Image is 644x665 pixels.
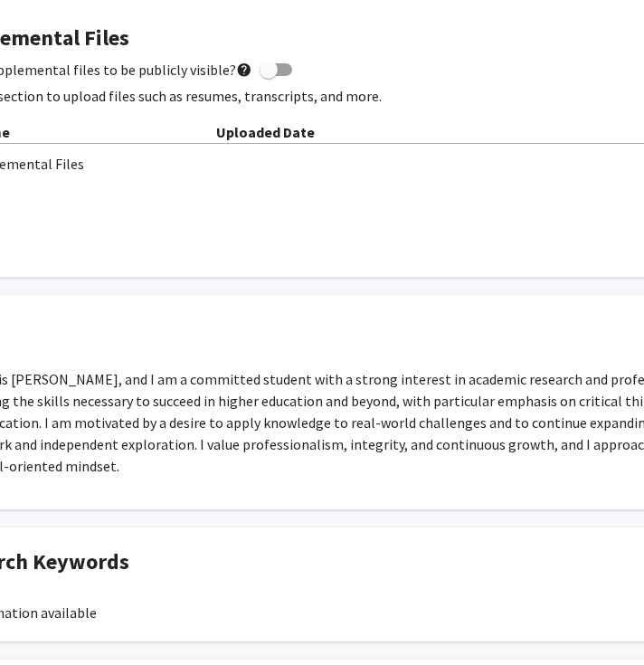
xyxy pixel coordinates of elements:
[14,584,77,651] iframe: Chat
[236,59,252,81] mat-icon: help
[216,123,315,141] b: Uploaded Date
